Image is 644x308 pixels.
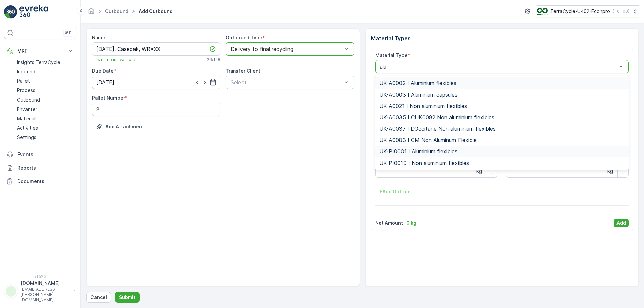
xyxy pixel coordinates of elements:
p: Select [231,78,342,86]
img: logo [4,5,17,19]
p: Add [616,220,626,226]
p: Events [17,151,74,158]
p: [DOMAIN_NAME] [21,280,70,287]
span: v 1.52.3 [4,274,76,279]
input: dd/mm/yyyy [92,76,220,89]
p: MRF [17,48,63,54]
p: Inbound [17,68,35,75]
button: +Add Outage [375,186,415,197]
a: Envanter [14,105,76,114]
span: UK-A0035 I CUK0082 Non aluminium flexibles [379,114,494,120]
a: Insights TerraCycle [14,58,76,67]
p: Material Types [371,34,633,42]
a: Events [4,148,76,161]
p: Reports [17,165,74,171]
button: TerraCycle-UK02-Econpro(+01:00) [537,5,639,17]
span: This name is available [92,57,135,62]
a: Outbound [105,8,128,14]
img: logo_light-DOdMpM7g.png [19,5,48,19]
a: Documents [4,175,76,188]
a: Activities [14,123,76,133]
label: Due Date [92,68,114,74]
span: UK-PI0019 I Non aluminium flexibles [379,160,469,166]
label: Outbound Type [226,35,262,40]
span: UK-A0083 I CM Non Aluminum Flexible [379,137,477,143]
p: Outbound [17,97,40,103]
span: UK-A0002 I Aluminium flexibles [379,80,457,86]
span: Add Outbound [137,8,174,15]
p: kg [476,167,482,175]
p: Add Attachment [105,123,144,130]
p: Process [17,87,35,94]
p: ⌘B [65,30,72,36]
p: 0 kg [406,220,416,226]
a: Reports [4,161,76,175]
p: Settings [17,134,36,141]
a: Materials [14,114,76,123]
label: Pallet Number [92,95,125,101]
button: Add [614,219,629,227]
p: Envanter [17,106,37,113]
p: Insights TerraCycle [17,59,60,66]
span: UK-PI0001 I Aluminium flexibles [379,148,458,155]
p: Documents [17,178,74,185]
span: UK-A0003 I Aluminium capsules [379,91,458,98]
p: Activities [17,125,38,131]
a: Homepage [88,10,95,16]
p: Pallet [17,78,30,84]
p: + Add Outage [379,188,411,195]
p: Materials [17,115,38,122]
a: Pallet [14,76,76,86]
span: UK-A0037 I L'Occitane Non aluminium flexibles [379,126,496,132]
label: Material Type [375,52,408,58]
p: Submit [119,294,136,301]
label: Transfer Client [226,68,260,74]
button: Cancel [86,292,111,303]
div: TT [6,286,16,297]
button: Upload File [92,121,148,132]
p: 26 / 128 [207,57,220,62]
p: Cancel [90,294,107,301]
button: Submit [115,292,140,303]
a: Outbound [14,95,76,105]
button: TT[DOMAIN_NAME][EMAIL_ADDRESS][PERSON_NAME][DOMAIN_NAME] [4,280,76,303]
label: Name [92,35,105,40]
p: ( +01:00 ) [613,9,629,14]
p: [EMAIL_ADDRESS][PERSON_NAME][DOMAIN_NAME] [21,287,70,303]
a: Settings [14,133,76,142]
p: Net Amount : [375,220,405,226]
p: TerraCycle-UK02-Econpro [550,8,610,15]
img: terracycle_logo_wKaHoWT.png [537,8,548,15]
button: MRF [4,44,76,58]
a: Inbound [14,67,76,76]
p: kg [607,167,613,175]
span: UK-A0021 I Non aluminium flexibles [379,103,467,109]
a: Process [14,86,76,95]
